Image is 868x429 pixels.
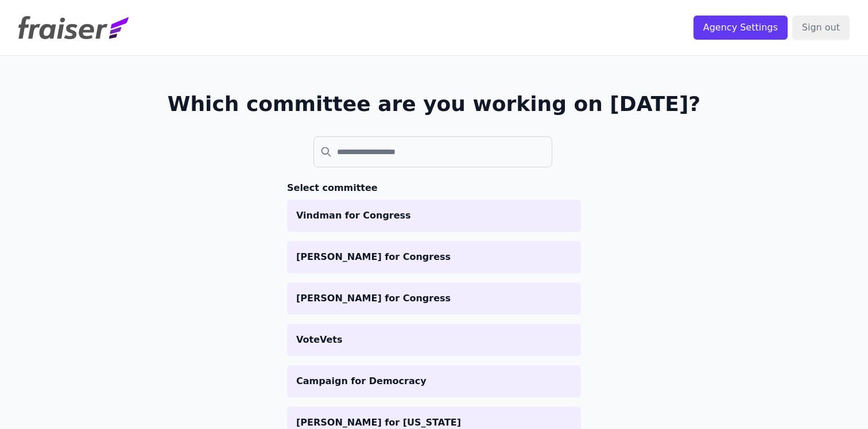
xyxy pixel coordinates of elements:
[287,200,581,232] a: Vindman for Congress
[693,16,788,40] input: Agency Settings
[287,324,581,356] a: VoteVets
[287,181,581,195] h3: Select committee
[296,292,572,305] p: [PERSON_NAME] for Congress
[296,250,572,264] p: [PERSON_NAME] for Congress
[792,16,850,40] input: Sign out
[296,209,572,223] p: Vindman for Congress
[287,365,581,397] a: Campaign for Democracy
[296,333,572,347] p: VoteVets
[296,374,572,388] p: Campaign for Democracy
[18,16,129,39] img: Fraiser Logo
[168,93,701,116] h1: Which committee are you working on [DATE]?
[287,241,581,273] a: [PERSON_NAME] for Congress
[287,282,581,315] a: [PERSON_NAME] for Congress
